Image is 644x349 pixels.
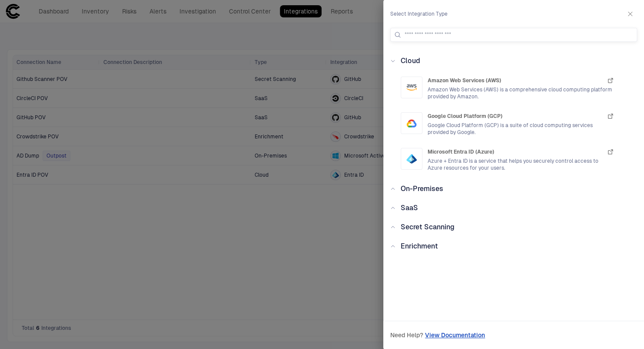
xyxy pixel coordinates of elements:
span: SaaS [401,204,418,212]
span: Azure + Entra ID is a service that helps you securely control access to Azure resources for your ... [428,158,614,171]
span: Google Cloud Platform (GCP) [428,113,502,120]
span: Need Help? [390,331,423,339]
div: Google Cloud [406,118,417,128]
div: Enrichment [390,241,637,252]
div: SaaS [390,203,637,213]
div: AWS [406,82,417,93]
span: Amazon Web Services (AWS) is a comprehensive cloud computing platform provided by Amazon. [428,86,614,100]
span: Select Integration Type [390,10,448,17]
div: Secret Scanning [390,222,637,232]
span: Microsoft Entra ID (Azure) [428,148,494,155]
div: Entra ID [406,154,417,164]
span: On-Premises [401,185,443,193]
div: Cloud [390,56,637,66]
span: Cloud [401,57,420,65]
span: View Documentation [425,332,485,339]
a: View Documentation [425,330,485,340]
span: Secret Scanning [401,223,455,231]
span: Enrichment [401,242,438,250]
div: On-Premises [390,184,637,194]
span: Amazon Web Services (AWS) [428,77,501,84]
span: Google Cloud Platform (GCP) is a suite of cloud computing services provided by Google. [428,122,614,136]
